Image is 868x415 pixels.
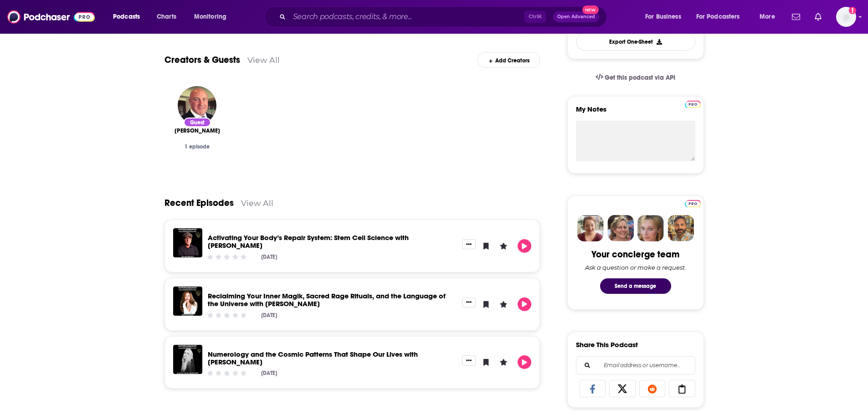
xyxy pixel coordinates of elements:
img: Reclaiming Your Inner Magik, Sacred Rage Rituals, and the Language of the Universe with Mia Magik [173,287,202,316]
button: Bookmark Episode [479,355,493,369]
button: Show More Button [462,355,476,365]
div: Add Creators [478,52,540,68]
button: open menu [188,10,238,24]
a: Get this podcast via API [588,67,683,89]
button: open menu [107,10,152,24]
a: Share on Reddit [639,380,666,397]
img: Podchaser - Follow, Share and Rate Podcasts [7,8,95,26]
div: Community Rating: 0 out of 5 [206,370,247,377]
a: Share on Facebook [580,380,606,397]
button: open menu [639,10,693,24]
img: Numerology and the Cosmic Patterns That Shape Our Lives with Kaitlyn Kaerhart [173,345,202,374]
a: View All [241,198,273,208]
a: Numerology and the Cosmic Patterns That Shape Our Lives with Kaitlyn Kaerhart [208,350,418,366]
span: For Business [645,10,681,23]
a: Reclaiming Your Inner Magik, Sacred Rage Rituals, and the Language of the Universe with Mia Magik [208,292,446,308]
button: Leave a Rating [497,355,510,369]
button: Leave a Rating [497,297,510,311]
img: Podchaser Pro [685,101,701,108]
a: Pro website [685,199,701,207]
span: For Podcasters [696,10,740,23]
img: Jon Profile [668,215,694,241]
div: Search followers [576,356,695,374]
button: Open AdvancedNew [553,11,599,22]
span: Ctrl K [524,11,546,23]
a: Pro website [685,99,701,108]
h3: Share This Podcast [576,340,638,349]
div: Guest [184,118,211,127]
button: Export One-Sheet [576,33,695,51]
div: [DATE] [261,254,277,260]
span: Charts [157,10,176,23]
a: Copy Link [669,380,695,397]
button: Bookmark Episode [479,239,493,253]
span: Podcasts [113,10,140,23]
a: Show notifications dropdown [811,9,825,25]
button: open menu [690,10,753,24]
button: Show More Button [462,297,476,307]
img: User Profile [836,7,856,27]
div: Community Rating: 0 out of 5 [206,254,247,261]
a: Share on X/Twitter [609,380,636,397]
img: Podchaser Pro [685,200,701,207]
div: Search podcasts, credits, & more... [273,6,616,27]
button: Leave a Rating [497,239,510,253]
a: View All [247,55,280,65]
span: Monitoring [194,10,226,23]
img: Activating Your Body’s Repair System: Stem Cell Science with Ryan Riley [173,228,202,257]
div: Your concierge team [591,249,679,260]
a: Show notifications dropdown [788,9,804,25]
span: New [582,5,599,14]
img: Sydney Profile [577,215,604,241]
span: Get this podcast via API [605,74,675,82]
img: Dr. John Jaquish [178,86,216,125]
div: 1 episode [172,143,223,150]
div: Community Rating: 0 out of 5 [206,312,247,318]
label: My Notes [576,105,695,121]
a: Charts [151,10,182,24]
input: Email address or username... [584,357,688,374]
img: Jules Profile [637,215,664,241]
button: Play [518,355,531,369]
span: [PERSON_NAME] [175,127,220,134]
a: Recent Episodes [164,197,234,209]
a: Dr. John Jaquish [175,127,220,134]
span: Logged in as Ashley_Beenen [836,7,856,27]
div: [DATE] [261,370,277,376]
a: Creators & Guests [164,54,240,66]
button: Show profile menu [836,7,856,27]
button: Play [518,297,531,311]
div: Ask a question or make a request. [585,264,686,271]
button: open menu [753,10,786,24]
span: More [760,10,775,23]
img: Barbara Profile [607,215,634,241]
button: Send a message [600,278,671,294]
svg: Add a profile image [849,7,856,14]
button: Play [518,239,531,253]
span: Open Advanced [557,15,595,19]
div: [DATE] [261,312,277,318]
button: Bookmark Episode [479,297,493,311]
input: Search podcasts, credits, & more... [289,10,524,24]
button: Show More Button [462,239,476,249]
a: Activating Your Body’s Repair System: Stem Cell Science with Ryan Riley [208,233,409,250]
